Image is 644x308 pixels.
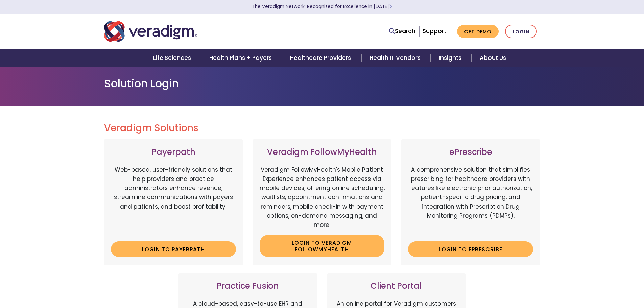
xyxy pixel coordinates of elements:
[260,235,385,257] a: Login to Veradigm FollowMyHealth
[457,25,499,38] a: Get Demo
[408,147,533,157] h3: ePrescribe
[145,49,201,67] a: Life Sciences
[104,77,540,90] h1: Solution Login
[505,25,537,39] a: Login
[361,49,431,67] a: Health IT Vendors
[334,281,459,291] h3: Client Portal
[185,281,310,291] h3: Practice Fusion
[111,165,236,236] p: Web-based, user-friendly solutions that help providers and practice administrators enhance revenu...
[408,241,533,257] a: Login to ePrescribe
[260,165,385,230] p: Veradigm FollowMyHealth's Mobile Patient Experience enhances patient access via mobile devices, o...
[111,241,236,257] a: Login to Payerpath
[104,20,197,43] img: Veradigm logo
[389,27,415,36] a: Search
[389,3,392,10] span: Learn More
[472,49,514,67] a: About Us
[104,122,540,134] h2: Veradigm Solutions
[408,165,533,236] p: A comprehensive solution that simplifies prescribing for healthcare providers with features like ...
[282,49,361,67] a: Healthcare Providers
[201,49,282,67] a: Health Plans + Payers
[260,147,385,157] h3: Veradigm FollowMyHealth
[111,147,236,157] h3: Payerpath
[252,3,392,10] a: The Veradigm Network: Recognized for Excellence in [DATE]Learn More
[423,27,446,35] a: Support
[431,49,472,67] a: Insights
